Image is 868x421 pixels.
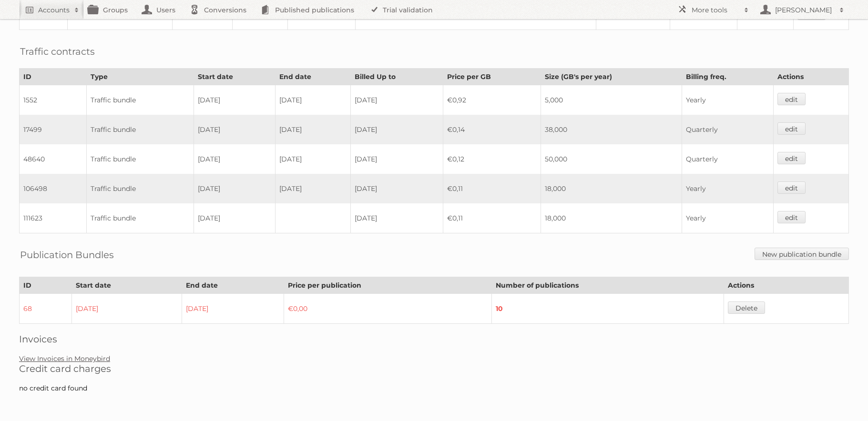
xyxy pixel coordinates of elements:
th: Type [86,69,194,85]
h2: Traffic contracts [20,44,95,59]
h2: [PERSON_NAME] [773,5,835,15]
a: View Invoices in Moneybird [19,354,110,363]
td: 18,000 [541,203,682,233]
td: [DATE] [276,115,351,144]
td: [DATE] [351,203,443,233]
a: Delete [728,301,765,314]
td: €0,00 [284,294,492,324]
th: Price per GB [443,69,541,85]
th: ID [20,277,72,294]
td: €0,11 [443,203,541,233]
td: 17499 [20,115,87,144]
td: [DATE] [71,294,182,324]
td: 50,000 [541,144,682,174]
td: [DATE] [351,144,443,174]
td: 106498 [20,174,87,203]
td: [DATE] [194,85,276,115]
td: Traffic bundle [86,115,194,144]
td: [DATE] [194,174,276,203]
td: [DATE] [194,115,276,144]
h2: Accounts [38,5,70,15]
th: Start date [71,277,182,294]
a: edit [777,181,806,194]
th: End date [182,277,284,294]
th: Size (GB's per year) [541,69,682,85]
td: Quarterly [682,115,774,144]
td: 1552 [20,85,87,115]
td: [DATE] [276,174,351,203]
th: Number of publications [491,277,724,294]
td: [DATE] [182,294,284,324]
td: 111623 [20,203,87,233]
td: Traffic bundle [86,85,194,115]
td: €0,14 [443,115,541,144]
h2: Publication Bundles [20,248,114,262]
h2: Invoices [19,333,849,345]
h2: Credit card charges [19,363,849,374]
td: Traffic bundle [86,174,194,203]
th: Price per publication [284,277,492,294]
strong: 10 [496,304,503,313]
td: Traffic bundle [86,144,194,174]
th: Billed Up to [351,69,443,85]
th: ID [20,69,87,85]
th: Billing freq. [682,69,774,85]
th: Actions [724,277,848,294]
td: 38,000 [541,115,682,144]
td: €0,92 [443,85,541,115]
a: New publication bundle [755,248,849,260]
td: Yearly [682,174,774,203]
td: [DATE] [351,174,443,203]
td: [DATE] [276,144,351,174]
td: €0,11 [443,174,541,203]
td: [DATE] [194,203,276,233]
th: Start date [194,69,276,85]
td: [DATE] [194,144,276,174]
td: Yearly [682,85,774,115]
td: €0,12 [443,144,541,174]
td: [DATE] [351,85,443,115]
th: End date [276,69,351,85]
td: Traffic bundle [86,203,194,233]
th: Actions [774,69,849,85]
td: Quarterly [682,144,774,174]
td: [DATE] [351,115,443,144]
a: edit [777,152,806,164]
a: edit [777,211,806,223]
td: 68 [20,294,72,324]
td: [DATE] [276,85,351,115]
td: 18,000 [541,174,682,203]
td: Yearly [682,203,774,233]
td: 48640 [20,144,87,174]
td: 5,000 [541,85,682,115]
h2: More tools [692,5,739,15]
a: edit [777,122,806,135]
a: edit [777,93,806,105]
